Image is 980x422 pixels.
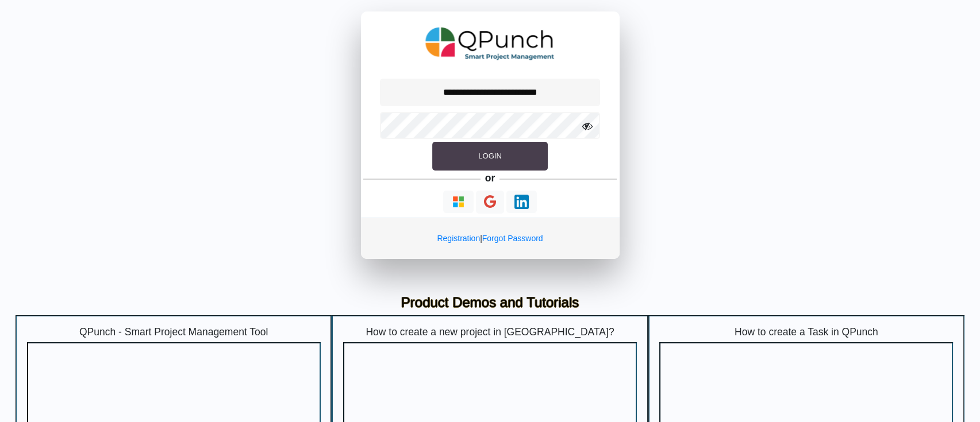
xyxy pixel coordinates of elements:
h3: Product Demos and Tutorials [24,295,956,311]
button: Continue With Google [476,191,504,214]
img: Loading... [514,195,529,209]
button: Continue With Microsoft Azure [443,191,474,213]
h5: How to create a new project in [GEOGRAPHIC_DATA]? [343,326,637,338]
a: Registration [437,234,480,243]
span: Login [478,152,501,160]
h5: How to create a Task in QPunch [659,326,953,338]
button: Login [432,142,547,171]
button: Continue With LinkedIn [506,191,537,213]
h5: QPunch - Smart Project Management Tool [27,326,321,338]
img: QPunch [425,23,555,64]
h5: or [483,171,497,187]
a: Forgot Password [482,234,543,243]
div: | [361,218,620,259]
img: Loading... [451,195,466,209]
